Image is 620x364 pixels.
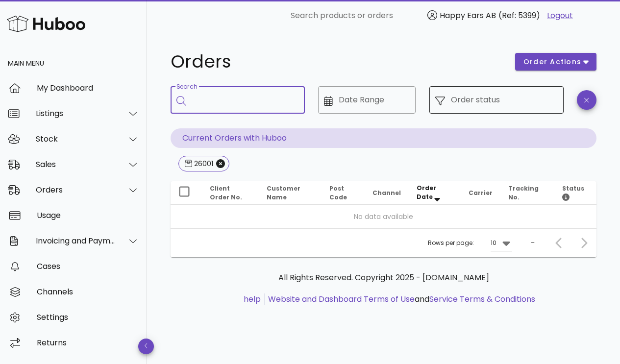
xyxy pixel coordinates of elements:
[409,181,460,205] th: Order Date: Sorted descending. Activate to remove sorting.
[36,160,116,169] div: Sales
[500,181,554,205] th: Tracking No.
[491,235,512,251] div: 10Rows per page:
[7,13,85,34] img: Huboo Logo
[440,10,496,21] span: Happy Ears AB
[268,293,415,305] a: Website and Dashboard Terms of Use
[329,184,347,201] span: Post Code
[244,293,261,305] a: help
[265,293,535,305] li: and
[562,184,584,201] span: Status
[554,181,596,205] th: Status
[515,53,596,71] button: order actions
[210,184,242,201] span: Client Order No.
[37,211,139,220] div: Usage
[508,184,539,201] span: Tracking No.
[417,184,436,201] span: Order Date
[36,185,116,194] div: Orders
[176,83,197,91] label: Search
[267,184,300,201] span: Customer Name
[259,181,322,205] th: Customer Name
[202,181,259,205] th: Client Order No.
[171,205,596,228] td: No data available
[372,189,401,197] span: Channel
[192,159,213,169] div: 26001
[461,181,500,205] th: Carrier
[37,313,139,322] div: Settings
[37,287,139,296] div: Channels
[523,57,582,67] span: order actions
[216,159,225,168] button: Close
[469,189,493,197] span: Carrier
[322,181,365,205] th: Post Code
[37,338,139,347] div: Returns
[37,262,139,271] div: Cases
[171,53,503,71] h1: Orders
[429,293,535,305] a: Service Terms & Conditions
[365,181,409,205] th: Channel
[547,10,573,22] a: Logout
[37,83,139,93] div: My Dashboard
[36,236,116,245] div: Invoicing and Payments
[36,134,116,144] div: Stock
[36,109,116,118] div: Listings
[171,128,596,148] p: Current Orders with Huboo
[428,229,512,257] div: Rows per page:
[498,10,540,21] span: (Ref: 5399)
[531,239,535,247] div: –
[178,272,589,284] p: All Rights Reserved. Copyright 2025 - [DOMAIN_NAME]
[491,239,496,247] div: 10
